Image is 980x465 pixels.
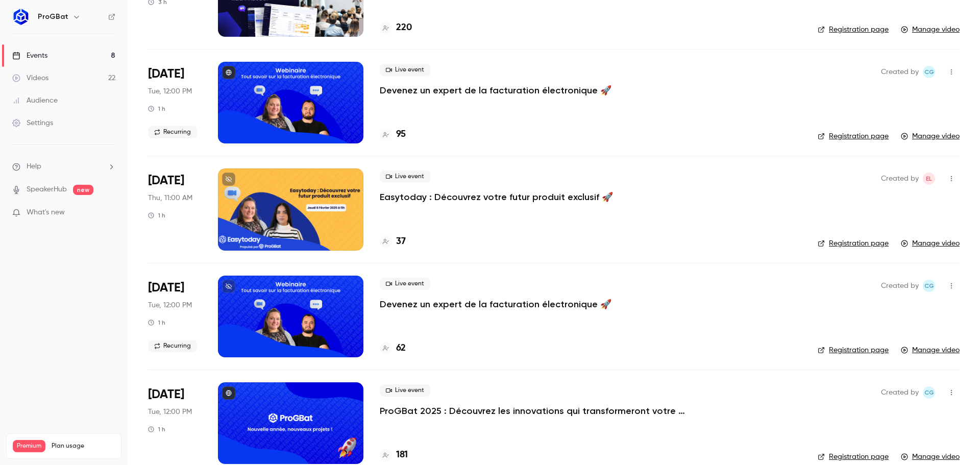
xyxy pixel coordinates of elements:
span: Tue, 12:00 PM [148,300,192,310]
span: [DATE] [148,66,184,82]
a: 95 [380,128,406,141]
span: Created by [881,66,919,78]
span: [DATE] [148,173,184,189]
a: Devenez un expert de la facturation électronique 🚀 [380,298,611,310]
span: Created by [881,280,919,292]
div: Mar 4 Tue, 12:00 PM (Europe/Paris) [148,62,202,143]
span: CG [924,280,934,292]
a: Manage video [901,238,960,249]
a: Manage video [901,25,960,35]
a: Manage video [901,345,960,355]
a: Manage video [901,131,960,141]
a: Registration page [818,452,889,462]
div: Audience [12,95,58,106]
span: Created by [881,173,919,185]
span: new [73,185,93,195]
a: Manage video [901,452,960,462]
span: CG [924,66,934,78]
span: Recurring [148,126,197,138]
a: Devenez un expert de la facturation électronique 🚀 [380,84,611,96]
h4: 181 [396,448,408,462]
span: Live event [380,384,430,397]
h4: 37 [396,235,406,249]
span: Premium [13,440,45,452]
a: 220 [380,21,412,35]
h4: 62 [396,341,406,355]
h4: 95 [396,128,406,141]
iframe: Noticeable Trigger [103,208,115,217]
div: Feb 6 Thu, 11:00 AM (Europe/Paris) [148,168,202,250]
span: Live event [380,170,430,183]
span: Recurring [148,340,197,352]
div: 1 h [148,211,165,219]
div: Videos [12,73,48,83]
span: Plan usage [52,442,115,450]
div: Events [12,51,47,61]
div: 1 h [148,425,165,433]
span: Live event [380,278,430,290]
span: Tue, 12:00 PM [148,407,192,417]
span: Charles Gallard [923,66,935,78]
span: [DATE] [148,386,184,403]
div: Jan 28 Tue, 12:00 PM (Europe/Paris) [148,382,202,464]
div: 1 h [148,319,165,327]
div: 1 h [148,105,165,113]
h6: ProGBat [38,12,68,22]
span: Elodie Lecocq [923,173,935,185]
img: ProGBat [13,9,29,25]
div: Feb 4 Tue, 12:00 PM (Europe/Paris) [148,276,202,357]
a: Registration page [818,345,889,355]
a: Easytoday : Découvrez votre futur produit exclusif 🚀 [380,191,613,203]
span: Live event [380,64,430,76]
a: ProGBat 2025 : Découvrez les innovations qui transformeront votre activité ! 🚀 [380,405,686,417]
span: [DATE] [148,280,184,296]
span: Thu, 11:00 AM [148,193,192,203]
a: Registration page [818,131,889,141]
a: 37 [380,235,406,249]
a: SpeakerHub [27,184,67,195]
a: 62 [380,341,406,355]
span: CG [924,386,934,399]
a: Registration page [818,238,889,249]
div: Settings [12,118,53,128]
span: Help [27,161,41,172]
li: help-dropdown-opener [12,161,115,172]
a: Registration page [818,25,889,35]
span: What's new [27,207,65,218]
span: Tue, 12:00 PM [148,86,192,96]
span: Charles Gallard [923,386,935,399]
span: Created by [881,386,919,399]
h4: 220 [396,21,412,35]
span: EL [926,173,932,185]
a: 181 [380,448,408,462]
span: Charles Gallard [923,280,935,292]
